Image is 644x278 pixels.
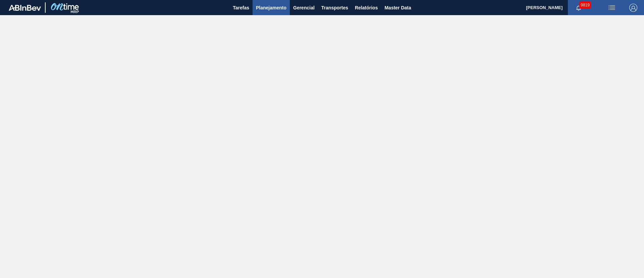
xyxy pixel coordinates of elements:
span: 9819 [579,1,591,9]
span: Master Data [384,4,411,12]
img: userActions [608,4,616,12]
span: Tarefas [233,4,249,12]
span: Relatórios [355,4,378,12]
span: Planejamento [256,4,286,12]
span: Transportes [321,4,348,12]
img: Logout [629,4,637,12]
img: TNhmsLtSVTkK8tSr43FrP2fwEKptu5GPRR3wAAAABJRU5ErkJggg== [9,5,41,11]
span: Gerencial [293,4,315,12]
button: Notificações [568,3,589,12]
